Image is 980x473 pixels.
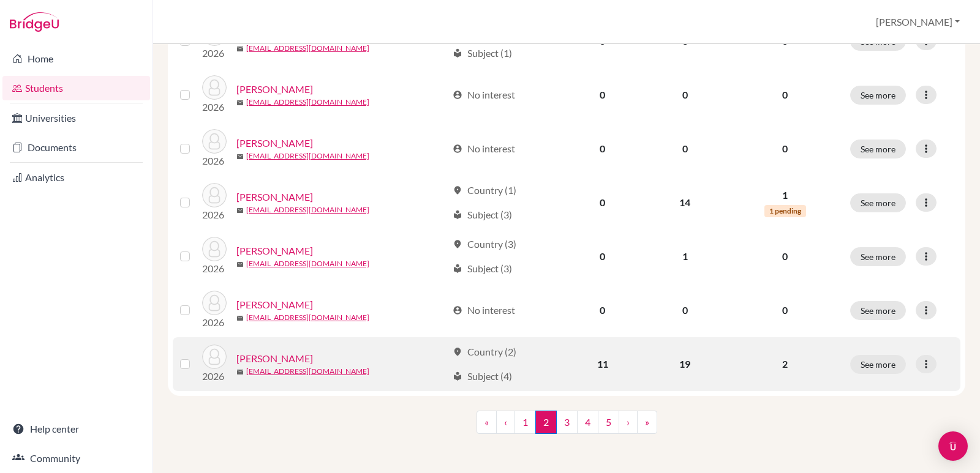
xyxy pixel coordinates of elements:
td: 0 [562,229,643,283]
p: 2026 [202,369,227,384]
a: Home [2,47,150,71]
div: Country (3) [453,237,516,251]
a: [EMAIL_ADDRESS][DOMAIN_NAME] [246,312,369,323]
p: 2026 [202,315,227,330]
td: 19 [643,337,727,391]
button: [PERSON_NAME] [870,10,965,34]
span: local_library [453,48,462,58]
span: mail [236,207,244,214]
div: Subject (3) [453,261,512,276]
span: 2 [535,411,557,434]
p: 0 [734,249,835,264]
span: local_library [453,264,462,274]
a: [PERSON_NAME] [236,136,313,151]
p: 2026 [202,207,227,222]
div: No interest [453,88,515,102]
button: See more [850,86,906,105]
a: 1 [514,411,536,434]
a: 4 [577,411,598,434]
button: See more [850,301,906,320]
a: [EMAIL_ADDRESS][DOMAIN_NAME] [246,97,369,108]
a: [EMAIL_ADDRESS][DOMAIN_NAME] [246,204,369,215]
span: mail [236,315,244,322]
img: Gonzalez, Miguel [202,75,227,100]
span: account_circle [453,144,462,154]
a: › [619,411,638,434]
button: See more [850,247,906,266]
a: [EMAIL_ADDRESS][DOMAIN_NAME] [246,366,369,377]
span: account_circle [453,90,462,100]
p: 2026 [202,46,227,61]
div: No interest [453,141,515,156]
img: Hirsch, Juan [202,183,227,207]
a: [PERSON_NAME] [236,82,313,97]
span: local_library [453,371,462,381]
p: 0 [734,88,835,102]
p: 2026 [202,154,227,168]
td: 0 [562,68,643,122]
td: 14 [643,176,727,229]
td: 0 [562,283,643,337]
a: Universities [2,106,150,130]
p: 1 [734,188,835,203]
div: No interest [453,303,515,318]
p: 2026 [202,261,227,276]
a: [PERSON_NAME] [236,190,313,204]
td: 0 [643,68,727,122]
span: account_circle [453,305,462,315]
img: Inestroza, Rafael [202,291,227,315]
div: Subject (1) [453,46,512,61]
td: 0 [562,122,643,176]
span: mail [236,99,244,106]
span: mail [236,261,244,268]
img: Bridge-U [10,12,59,32]
button: See more [850,193,906,212]
a: Help center [2,417,150,441]
span: mail [236,45,244,53]
a: Documents [2,135,150,160]
span: 1 pending [764,205,806,217]
img: Irias, Valeria [202,345,227,369]
td: 1 [643,229,727,283]
td: 0 [643,122,727,176]
span: location_on [453,347,462,357]
a: ‹ [496,411,515,434]
div: Country (2) [453,345,516,359]
a: [PERSON_NAME] [236,297,313,312]
div: Subject (3) [453,207,512,222]
button: See more [850,140,906,158]
a: Analytics [2,165,150,190]
td: 0 [643,283,727,337]
div: Open Intercom Messenger [938,431,968,461]
td: 11 [562,337,643,391]
div: Subject (4) [453,369,512,384]
a: [EMAIL_ADDRESS][DOMAIN_NAME] [246,258,369,269]
a: Students [2,76,150,100]
a: [PERSON_NAME] [236,244,313,258]
a: « [477,411,497,434]
p: 0 [734,141,835,156]
p: 2026 [202,100,227,114]
img: Hode, Ivanna [202,237,227,261]
a: 3 [556,411,578,434]
span: local_library [453,210,462,220]
span: mail [236,153,244,160]
p: 2 [734,357,835,371]
a: [EMAIL_ADDRESS][DOMAIN_NAME] [246,43,369,54]
img: Guillen, Camille [202,129,227,154]
a: Community [2,446,150,471]
p: 0 [734,303,835,318]
div: Country (1) [453,183,516,198]
a: [EMAIL_ADDRESS][DOMAIN_NAME] [246,151,369,162]
td: 0 [562,176,643,229]
a: » [637,411,657,434]
span: location_on [453,239,462,249]
span: mail [236,368,244,376]
a: 5 [598,411,619,434]
button: See more [850,355,906,374]
span: location_on [453,185,462,195]
a: [PERSON_NAME] [236,351,313,366]
nav: ... [477,411,657,444]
